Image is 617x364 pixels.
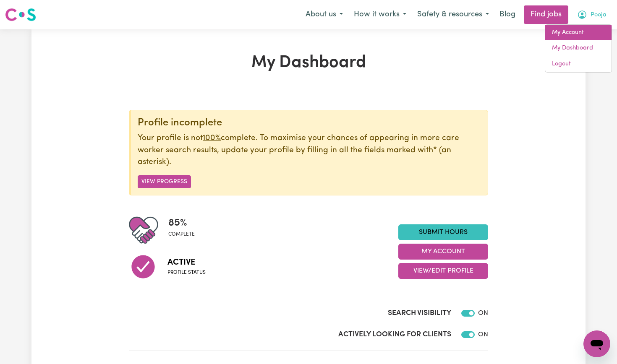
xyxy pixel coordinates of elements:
[168,216,201,245] div: Profile completeness: 85%
[583,330,610,357] iframe: Button to launch messaging window
[167,269,206,276] span: Profile status
[478,310,488,317] span: ON
[545,24,612,73] div: My Account
[478,331,488,338] span: ON
[348,6,412,23] button: How it works
[591,10,607,20] span: Pooja
[524,5,568,24] a: Find jobs
[545,56,612,72] a: Logout
[5,5,36,24] a: Careseekers logo
[168,231,195,238] span: complete
[545,25,612,41] a: My Account
[398,244,488,260] button: My Account
[545,40,612,56] a: My Dashboard
[338,329,451,340] label: Actively Looking for Clients
[412,6,494,23] button: Safety & resources
[167,256,206,269] span: Active
[388,308,451,319] label: Search Visibility
[5,7,36,22] img: Careseekers logo
[398,224,488,240] a: Submit Hours
[138,175,191,188] button: View Progress
[572,6,612,23] button: My Account
[138,133,481,169] p: Your profile is not complete. To maximise your chances of appearing in more care worker search re...
[203,134,221,142] u: 100%
[494,5,520,24] a: Blog
[129,53,488,73] h1: My Dashboard
[138,117,481,129] div: Profile incomplete
[398,263,488,279] button: View/Edit Profile
[300,6,348,23] button: About us
[168,216,195,231] span: 85 %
